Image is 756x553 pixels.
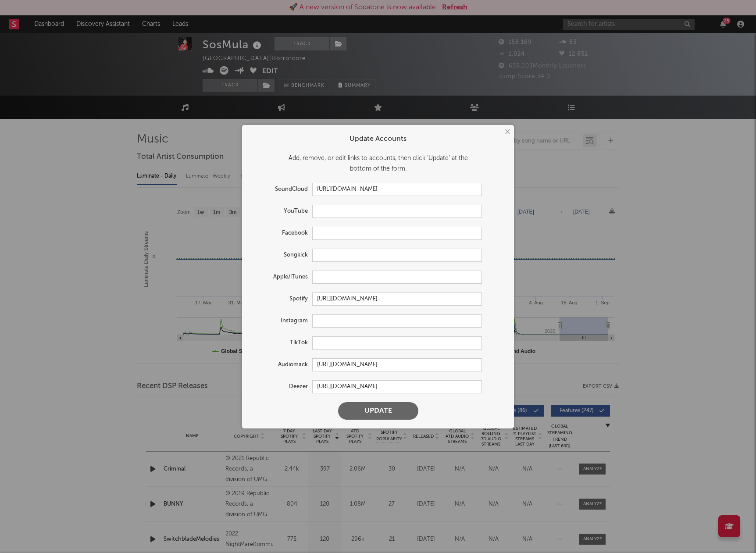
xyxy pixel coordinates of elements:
label: Deezer [251,382,312,392]
label: YouTube [251,206,312,217]
label: Facebook [251,228,312,239]
label: Instagram [251,316,312,326]
label: SoundCloud [251,184,312,195]
div: Add, remove, or edit links to accounts, then click 'Update' at the bottom of the form. [251,153,505,174]
button: × [502,127,512,137]
label: TikTok [251,338,312,348]
label: Spotify [251,294,312,304]
label: Songkick [251,250,312,260]
label: Apple/iTunes [251,272,312,282]
label: Audiomack [251,360,312,370]
button: Update [338,402,418,420]
div: Update Accounts [251,134,505,144]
